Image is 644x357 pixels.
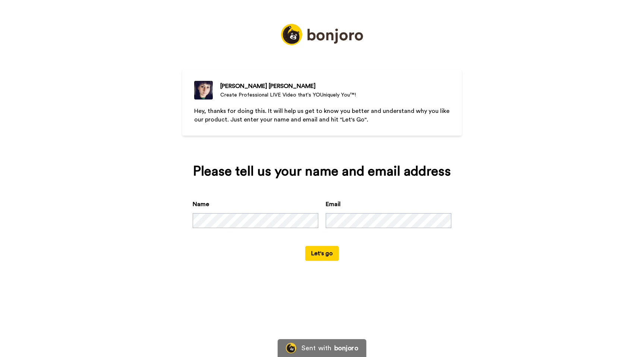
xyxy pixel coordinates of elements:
div: bonjoro [334,345,358,351]
button: Let's go [305,246,339,261]
div: Sent with [302,345,331,351]
img: https://static.bonjoro.com/50af3ca07300205f2f88271084dbad6d7d8ec78a/assets/images/logos/logo_full... [281,24,363,45]
div: [PERSON_NAME] [PERSON_NAME] [220,82,356,91]
label: Email [326,200,341,209]
img: Create Professional LIVE Video that's YOUniquely You™! [194,81,213,99]
div: Create Professional LIVE Video that's YOUniquely You™! [220,91,356,99]
span: Hey, thanks for doing this. It will help us get to know you better and understand why you like ou... [194,108,451,123]
img: Bonjoro Logo [286,343,296,353]
label: Name [193,200,209,209]
a: Bonjoro LogoSent withbonjoro [278,339,366,357]
div: Please tell us your name and email address [193,164,451,179]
